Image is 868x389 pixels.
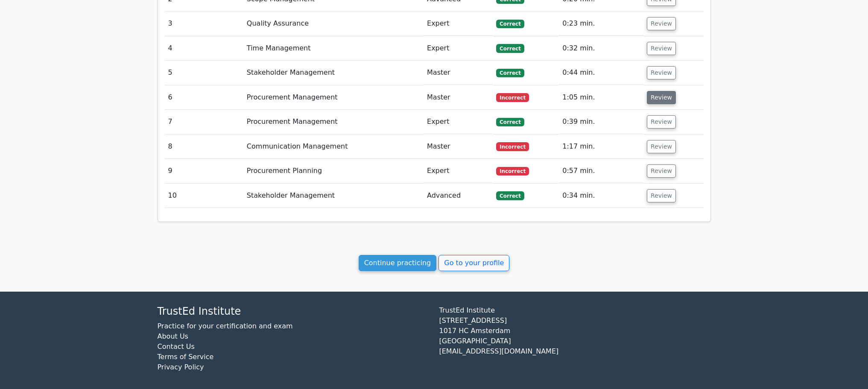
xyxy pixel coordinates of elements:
[243,36,424,61] td: Time Management
[158,322,293,330] a: Practice for your certification and exam
[559,110,643,134] td: 0:39 min.
[165,12,243,36] td: 3
[496,118,524,126] span: Correct
[165,36,243,61] td: 4
[647,189,676,202] button: Review
[647,115,676,129] button: Review
[496,191,524,200] span: Correct
[496,44,524,53] span: Correct
[496,93,529,102] span: Incorrect
[559,36,643,61] td: 0:32 min.
[647,164,676,178] button: Review
[647,17,676,30] button: Review
[647,42,676,55] button: Review
[559,159,643,183] td: 0:57 min.
[243,85,424,110] td: Procurement Management
[165,135,243,159] td: 8
[647,66,676,79] button: Review
[158,353,214,361] a: Terms of Service
[158,342,195,351] a: Contact Us
[559,61,643,85] td: 0:44 min.
[424,12,493,36] td: Expert
[165,61,243,85] td: 5
[559,135,643,159] td: 1:17 min.
[424,184,493,208] td: Advanced
[559,85,643,110] td: 1:05 min.
[243,12,424,36] td: Quality Assurance
[496,20,524,28] span: Correct
[165,159,243,183] td: 9
[496,167,529,175] span: Incorrect
[647,91,676,104] button: Review
[434,305,716,379] div: TrustEd Institute [STREET_ADDRESS] 1017 HC Amsterdam [GEOGRAPHIC_DATA] [EMAIL_ADDRESS][DOMAIN_NAME]
[559,12,643,36] td: 0:23 min.
[424,159,493,183] td: Expert
[438,255,509,271] a: Go to your profile
[158,305,429,318] h4: TrustEd Institute
[496,69,524,77] span: Correct
[165,110,243,134] td: 7
[559,184,643,208] td: 0:34 min.
[424,110,493,134] td: Expert
[647,140,676,153] button: Review
[424,36,493,61] td: Expert
[243,110,424,134] td: Procurement Management
[243,135,424,159] td: Communication Management
[359,255,437,271] a: Continue practicing
[496,142,529,151] span: Incorrect
[243,61,424,85] td: Stakeholder Management
[424,61,493,85] td: Master
[165,184,243,208] td: 10
[158,363,204,371] a: Privacy Policy
[424,85,493,110] td: Master
[158,332,188,340] a: About Us
[165,85,243,110] td: 6
[424,135,493,159] td: Master
[243,159,424,183] td: Procurement Planning
[243,184,424,208] td: Stakeholder Management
